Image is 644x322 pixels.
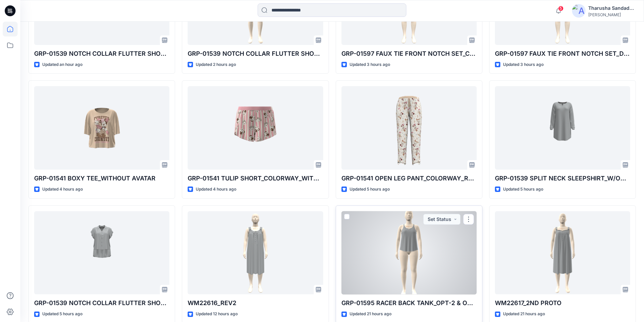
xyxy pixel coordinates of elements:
div: [PERSON_NAME] [588,12,636,17]
img: avatar [572,4,586,18]
p: GRP-01541 OPEN LEG PANT_COLORWAY_REV1_WITHOUT AVATAR [341,174,477,183]
a: GRP-01541 TULIP SHORT_COLORWAY_WITHOUT AVATAR [188,86,323,170]
span: 5 [558,6,564,11]
p: Updated 4 hours ago [42,186,83,193]
a: WM22616_REV2 [188,211,323,295]
p: GRP-01595 RACER BACK TANK_OPT-2 & OPT-3_DEVELOPMENT [341,298,477,308]
p: GRP-01539 NOTCH COLLAR FLUTTER SHORTY_COLORWAY_WITHOU AVATAR [34,49,169,58]
p: Updated 5 hours ago [503,186,543,193]
p: WM22616_REV2 [188,298,323,308]
p: Updated an hour ago [42,61,82,68]
a: GRP-01539 NOTCH COLLAR FLUTTER SHORTY_WITHOUT AVATAR [34,211,169,295]
a: GRP-01541 BOXY TEE_WITHOUT AVATAR [34,86,169,170]
p: GRP-01541 BOXY TEE_WITHOUT AVATAR [34,174,169,183]
p: GRP-01539 SPLIT NECK SLEEPSHIRT_W/OUT AVATAR [495,174,630,183]
p: WM22617_2ND PROTO [495,298,630,308]
p: Updated 2 hours ago [196,61,236,68]
p: GRP-01539 NOTCH COLLAR FLUTTER SHORTY_WITHOUT AVATAR [34,298,169,308]
p: GRP-01541 TULIP SHORT_COLORWAY_WITHOUT AVATAR [188,174,323,183]
p: GRP-01597 FAUX TIE FRONT NOTCH SET_DEV_REV3 [495,49,630,58]
p: Updated 5 hours ago [42,311,82,318]
div: Tharusha Sandadeepa [588,4,636,12]
p: Updated 3 hours ago [350,61,390,68]
p: Updated 21 hours ago [350,311,391,318]
p: Updated 3 hours ago [503,61,544,68]
a: WM22617_2ND PROTO [495,211,630,295]
p: Updated 12 hours ago [196,311,238,318]
p: GRP-01539 NOTCH COLLAR FLUTTER SHORTY_COLORWAY [188,49,323,58]
a: GRP-01595 RACER BACK TANK_OPT-2 & OPT-3_DEVELOPMENT [341,211,477,295]
p: Updated 21 hours ago [503,311,545,318]
a: GRP-01541 OPEN LEG PANT_COLORWAY_REV1_WITHOUT AVATAR [341,86,477,170]
p: GRP-01597 FAUX TIE FRONT NOTCH SET_COLORWAY_REV4 [341,49,477,58]
p: Updated 4 hours ago [196,186,236,193]
p: Updated 5 hours ago [350,186,390,193]
a: GRP-01539 SPLIT NECK SLEEPSHIRT_W/OUT AVATAR [495,86,630,170]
